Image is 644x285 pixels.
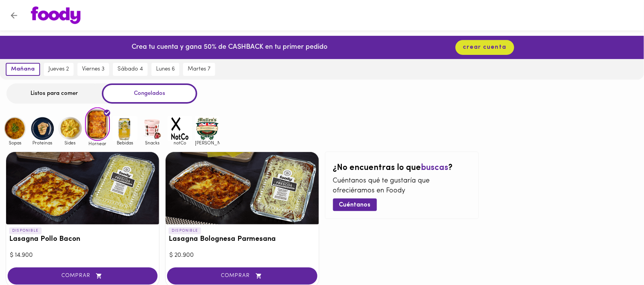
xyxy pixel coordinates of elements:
[600,241,636,277] iframe: Messagebird Livechat Widget
[11,66,35,73] span: mañana
[17,273,148,279] span: COMPRAR
[166,152,319,224] div: Lasagna Bolognesa Parmesana
[333,176,471,196] p: Cuéntanos qué te gustaría que ofreciéramos en Foody
[188,66,211,73] span: martes 7
[30,116,55,141] img: Proteinas
[177,273,308,279] span: COMPRAR
[102,83,197,104] div: Congelados
[339,202,371,209] span: Cuéntanos
[113,116,137,141] img: Bebidas
[169,235,316,243] h3: Lasagna Bolognesa Parmesana
[333,199,377,211] button: Cuéntanos
[140,116,165,141] img: Snacks
[3,140,27,145] span: Sopas
[167,116,192,141] img: notCo
[6,63,40,76] button: mañana
[421,163,449,172] span: buscas
[6,83,102,104] div: Listos para comer
[169,227,201,234] p: DISPONIBLE
[10,251,155,260] div: $ 14.900
[9,235,156,243] h3: Lasagna Pollo Bacon
[463,44,507,51] span: crear cuenta
[140,140,165,145] span: Snacks
[183,63,215,76] button: martes 7
[5,6,23,25] button: Volver
[58,116,82,141] img: Sides
[156,66,175,73] span: lunes 6
[85,141,110,146] span: Hornear
[151,63,179,76] button: lunes 6
[333,163,471,173] h2: ¿No encuentras lo que ?
[8,267,158,285] button: COMPRAR
[167,140,192,145] span: notCo
[6,152,159,224] div: Lasagna Pollo Bacon
[195,140,220,145] span: [PERSON_NAME]
[82,66,105,73] span: viernes 3
[113,63,148,76] button: sábado 4
[456,40,514,55] button: crear cuenta
[132,43,327,53] p: Crea tu cuenta y gana 50% de CASHBACK en tu primer pedido
[167,267,317,285] button: COMPRAR
[30,140,55,145] span: Proteinas
[85,107,110,141] img: Hornear
[113,140,137,145] span: Bebidas
[44,63,74,76] button: jueves 2
[31,6,80,24] img: logo.png
[58,140,82,145] span: Sides
[9,227,42,234] p: DISPONIBLE
[118,66,143,73] span: sábado 4
[3,116,27,141] img: Sopas
[169,251,315,260] div: $ 20.900
[195,116,220,141] img: mullens
[48,66,69,73] span: jueves 2
[77,63,109,76] button: viernes 3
